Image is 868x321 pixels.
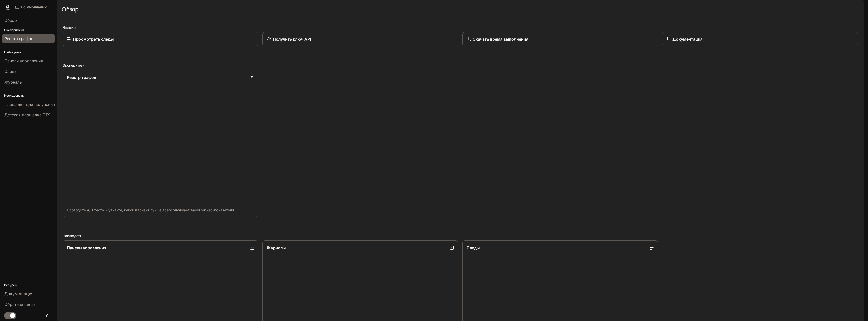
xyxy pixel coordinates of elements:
font: Проводите A/B-тесты и узнайте, какой вариант лучше всего улучшает ваши бизнес-показатели. [67,208,235,212]
a: Реестр графовПроводите A/B-тесты и узнайте, какой вариант лучше всего улучшает ваши бизнес-показа... [63,70,258,217]
font: Обзор [62,5,78,13]
font: Просмотреть следы [73,37,114,42]
a: Скачать время выполнения [462,32,658,46]
font: По умолчанию [21,5,47,9]
font: Реестр графов [67,75,96,80]
font: Журналы [267,245,286,250]
a: Документация [662,32,858,46]
button: Получить ключ API [262,32,458,46]
font: Скачать время выполнения [473,37,528,42]
font: Ярлыки [63,25,76,29]
a: Просмотреть следы [63,32,258,46]
font: Эксперимент [63,63,86,67]
font: Панели управления [67,245,106,250]
font: Получить ключ API [273,37,311,42]
button: Все рабочие пространства [13,2,55,12]
font: Документация [672,37,703,42]
font: Наблюдать [63,234,82,238]
font: Следы [467,245,480,250]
